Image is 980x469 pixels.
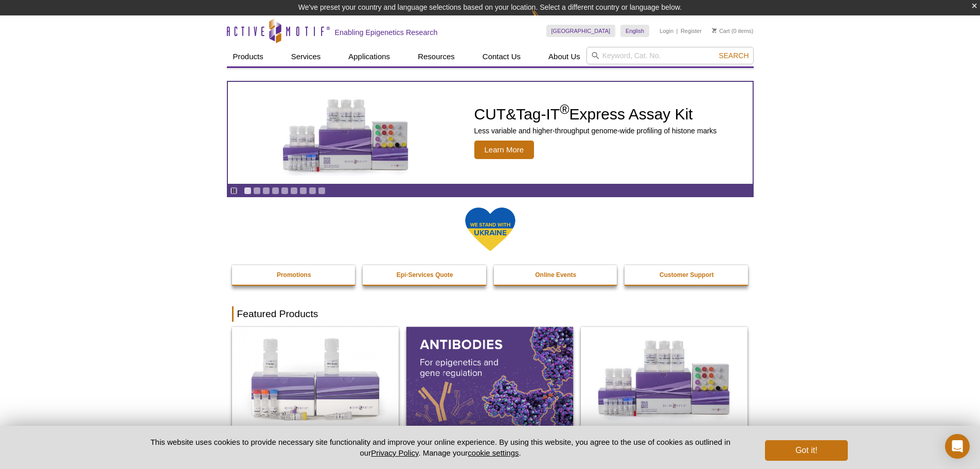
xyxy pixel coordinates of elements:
[660,271,714,279] strong: Customer Support
[285,47,327,66] a: Services
[230,187,238,195] a: Toggle autoplay
[719,51,749,60] span: Search
[542,47,586,66] a: About Us
[397,271,453,279] strong: Epi-Services Quote
[712,27,730,34] a: Cart
[244,187,252,195] a: Go to slide 1
[281,187,289,195] a: Go to slide 5
[494,265,618,285] a: Online Events
[253,187,261,195] a: Go to slide 2
[535,271,576,279] strong: Online Events
[363,265,487,285] a: Epi-Services Quote
[261,76,431,189] img: CUT&Tag-IT Express Assay Kit
[228,82,753,184] article: CUT&Tag-IT Express Assay Kit
[546,25,616,37] a: [GEOGRAPHIC_DATA]
[290,187,298,195] a: Go to slide 6
[342,47,396,66] a: Applications
[262,187,270,195] a: Go to slide 3
[474,126,717,135] p: Less variable and higher-throughput genome-wide profiling of histone marks
[318,187,326,195] a: Go to slide 9
[335,28,438,37] h2: Enabling Epigenetics Research
[232,265,357,285] a: Promotions
[474,107,717,122] h2: CUT&Tag-IT Express Assay Kit
[676,25,678,37] li: |
[712,28,717,33] img: Your Cart
[412,47,461,66] a: Resources
[625,265,749,285] a: Customer Support
[681,27,702,34] a: Register
[228,82,753,184] a: CUT&Tag-IT Express Assay Kit CUT&Tag-IT®Express Assay Kit Less variable and higher-throughput gen...
[232,327,399,428] img: DNA Library Prep Kit for Illumina
[133,437,749,458] p: This website uses cookies to provide necessary site functionality and improve your online experie...
[560,102,569,116] sup: ®
[406,327,573,428] img: All Antibodies
[586,47,754,64] input: Keyword, Cat. No.
[309,187,316,195] a: Go to slide 8
[716,51,752,60] button: Search
[712,25,754,37] li: (0 items)
[468,448,519,457] button: cookie settings
[371,448,418,457] a: Privacy Policy
[227,47,270,66] a: Products
[620,25,649,37] a: English
[232,306,749,322] h2: Featured Products
[465,206,516,252] img: We Stand With Ukraine
[474,141,534,159] span: Learn More
[272,187,279,195] a: Go to slide 4
[531,8,559,32] img: Change Here
[277,271,311,279] strong: Promotions
[476,47,527,66] a: Contact Us
[660,27,673,34] a: Login
[581,327,747,428] img: CUT&Tag-IT® Express Assay Kit
[945,434,970,459] div: Open Intercom Messenger
[299,187,307,195] a: Go to slide 7
[765,440,847,461] button: Got it!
